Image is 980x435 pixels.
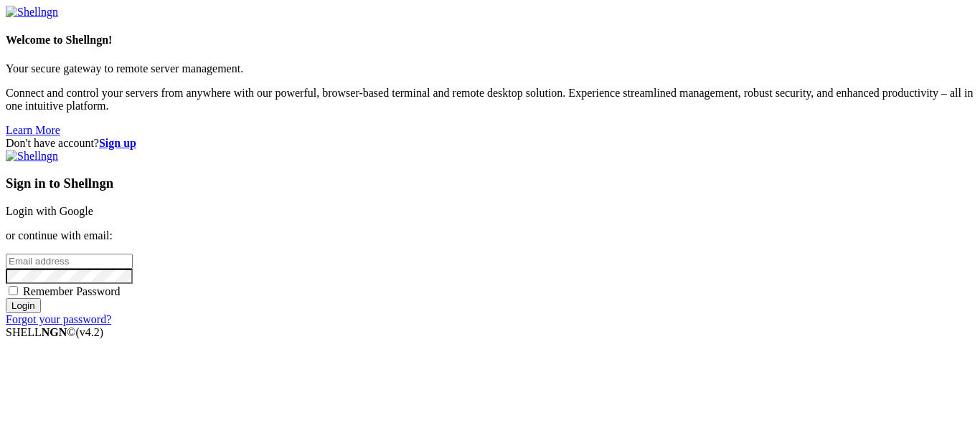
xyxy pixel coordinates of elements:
[99,137,136,149] a: Sign up
[6,254,133,269] input: Email address
[6,87,974,113] p: Connect and control your servers from anywhere with our powerful, browser-based terminal and remo...
[6,6,58,19] img: Shellngn
[6,298,41,313] input: Login
[6,62,974,75] p: Your secure gateway to remote server management.
[6,313,111,325] a: Forgot your password?
[6,326,103,338] span: SHELL ©
[9,286,18,295] input: Remember Password
[6,34,974,47] h4: Welcome to Shellngn!
[6,229,974,242] p: or continue with email:
[42,326,67,338] b: NGN
[6,124,60,136] a: Learn More
[23,285,121,297] span: Remember Password
[6,150,58,163] img: Shellngn
[6,176,974,191] h3: Sign in to Shellngn
[6,137,974,150] div: Don't have account?
[76,326,104,338] span: 4.2.0
[6,205,93,217] a: Login with Google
